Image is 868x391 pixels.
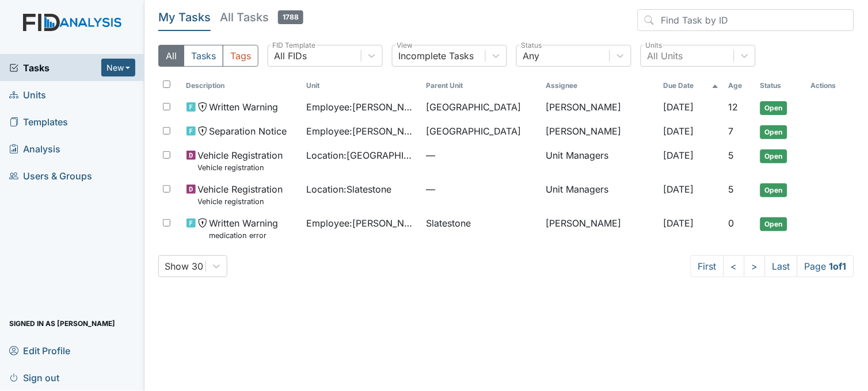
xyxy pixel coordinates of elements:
span: [DATE] [664,183,694,195]
div: Show 30 [165,259,203,273]
span: 0 [728,217,734,229]
a: First [691,255,724,277]
h5: All Tasks [220,9,303,25]
th: Toggle SortBy [182,76,302,95]
span: 5 [728,183,734,195]
span: Edit Profile [9,342,70,359]
input: Toggle All Rows Selected [163,80,170,88]
a: < [724,255,745,277]
div: All FIDs [274,49,307,63]
span: Open [760,125,787,139]
div: Incomplete Tasks [398,49,474,63]
div: All Units [647,49,683,63]
span: 12 [728,101,738,113]
h5: My Tasks [158,9,211,25]
small: Vehicle registration [198,196,283,207]
span: [GEOGRAPHIC_DATA] [426,124,521,138]
span: Location : Slatestone [306,182,391,196]
small: Vehicle registration [198,162,283,173]
td: Unit Managers [542,178,659,212]
small: medication error [210,230,279,241]
span: Analysis [9,140,60,158]
span: Employee : [PERSON_NAME] [306,124,417,138]
td: Unit Managers [542,144,659,178]
strong: 1 of 1 [829,260,847,272]
th: Actions [806,76,854,95]
th: Toggle SortBy [659,76,724,95]
th: Toggle SortBy [756,76,806,95]
span: Employee : [PERSON_NAME], Ky'Asia [306,100,417,114]
a: > [744,255,766,277]
td: [PERSON_NAME] [542,95,659,120]
span: Users & Groups [9,167,92,185]
span: Open [760,217,787,231]
span: — [426,182,536,196]
a: Last [765,255,798,277]
span: Open [760,183,787,197]
th: Toggle SortBy [302,76,421,95]
span: Written Warning medication error [210,216,279,241]
span: [DATE] [664,101,694,113]
span: 7 [728,125,733,137]
span: [DATE] [664,149,694,161]
div: Type filter [158,45,258,67]
th: Toggle SortBy [724,76,756,95]
span: Open [760,101,787,115]
input: Find Task by ID [638,9,854,31]
span: Page [797,255,854,277]
span: Separation Notice [210,124,287,138]
span: Open [760,149,787,163]
span: Written Warning [210,100,279,114]
th: Toggle SortBy [421,76,541,95]
span: Templates [9,113,68,131]
div: Any [523,49,539,63]
td: [PERSON_NAME] [542,212,659,246]
span: Signed in as [PERSON_NAME] [9,315,115,332]
a: Tasks [9,61,101,75]
span: [DATE] [664,217,694,229]
button: New [101,59,136,76]
span: Sign out [9,369,59,386]
span: Units [9,86,46,103]
span: [DATE] [664,125,694,137]
td: [PERSON_NAME] [542,120,659,144]
span: Slatestone [426,216,471,230]
span: Vehicle Registration Vehicle registration [198,182,283,207]
span: 5 [728,149,734,161]
button: Tags [223,45,258,67]
nav: task-pagination [691,255,854,277]
button: Tasks [184,45,223,67]
span: Location : [GEOGRAPHIC_DATA] [306,148,417,162]
span: Vehicle Registration Vehicle registration [198,148,283,173]
th: Assignee [542,76,659,95]
span: 1788 [278,10,303,24]
span: Employee : [PERSON_NAME] [306,216,417,230]
button: All [158,45,184,67]
span: [GEOGRAPHIC_DATA] [426,100,521,114]
span: — [426,148,536,162]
